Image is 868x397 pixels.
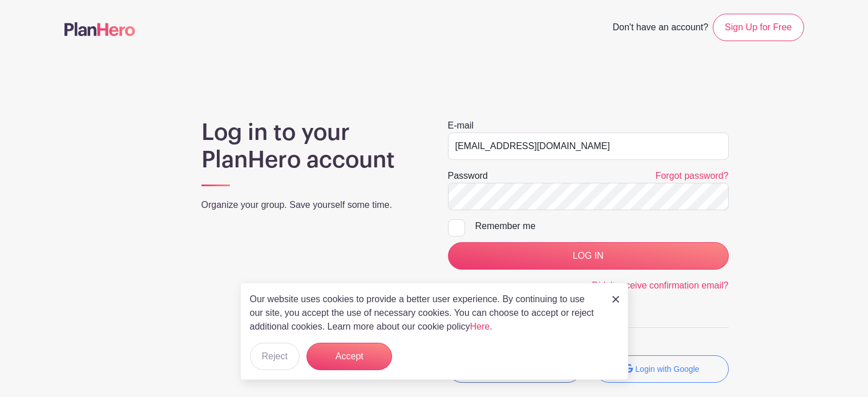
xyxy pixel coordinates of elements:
[201,119,421,174] h1: Log in to your PlanHero account
[448,119,474,133] label: E-mail
[448,169,488,183] label: Password
[448,133,729,160] input: e.g. julie@eventco.com
[635,364,699,374] small: Login with Google
[475,219,729,233] div: Remember me
[470,322,490,331] a: Here
[655,171,728,181] a: Forgot password?
[306,343,392,370] button: Accept
[448,242,729,270] input: LOG IN
[201,198,421,212] p: Organize your group. Save yourself some time.
[250,343,300,370] button: Reject
[64,22,135,36] img: logo-507f7623f17ff9eddc593b1ce0a138ce2505c220e1c5a4e2b4648c50719b7d32.svg
[612,296,619,303] img: close_button-5f87c8562297e5c2d7936805f587ecaba9071eb48480494691a3f1689db116b3.svg
[250,292,600,334] p: Our website uses cookies to provide a better user experience. By continuing to use our site, you ...
[612,16,708,41] span: Don't have an account?
[595,355,729,383] button: Login with Google
[592,280,729,290] a: Didn't receive confirmation email?
[713,14,804,41] a: Sign Up for Free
